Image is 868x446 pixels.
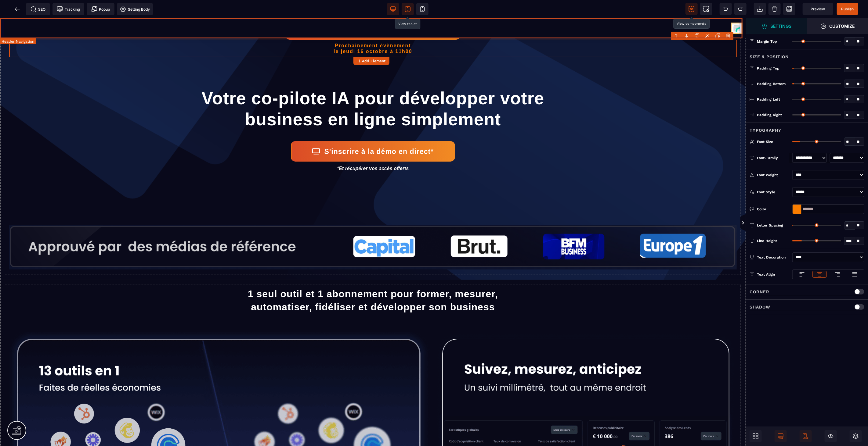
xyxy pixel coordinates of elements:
[754,3,766,15] span: Open Import Webpage
[402,3,414,15] span: View tablet
[811,7,825,11] span: Preview
[720,3,732,15] span: Undo
[757,223,783,228] span: Letter Spacing
[120,6,150,12] span: Setting Body
[830,24,855,28] strong: Customize
[757,112,782,117] span: Padding Right
[746,123,868,134] div: Typography
[803,3,833,15] span: Preview
[783,3,795,15] span: Save
[117,3,153,15] span: Favicon
[825,430,837,442] span: Cmd Hidden Block
[31,6,46,12] span: SEO
[757,155,789,161] div: Font-Family
[757,206,789,212] div: Color
[291,123,455,143] button: S'inscrire à la démo en direct*
[685,3,698,15] span: View components
[11,3,24,15] span: Back
[416,3,429,15] span: View mobile
[731,5,742,16] img: svg+xml;base64,PHN2ZyB4bWxucz0iaHR0cDovL3d3dy53My5vcmcvMjAwMC9zdmciIHdpZHRoPSIxMDAiIHZpZXdCb3g9Ij...
[757,39,777,44] span: Margin Top
[807,18,868,34] span: Open Style Manager
[746,214,752,232] span: Toggle Views
[746,49,868,60] div: Size & Position
[9,66,737,114] h1: Votre co-pilote IA pour développer votre business en ligne simplement
[757,172,789,178] div: Font Weight
[771,24,792,28] strong: Settings
[734,3,747,15] span: Redo
[850,430,862,442] span: Open Sub Layers
[91,6,110,12] span: Popup
[757,238,777,243] span: Line Height
[26,3,50,15] span: Seo meta data
[757,139,773,144] span: Font Size
[750,303,770,311] p: Shadow
[837,3,858,15] span: Save
[57,6,80,12] span: Tracking
[757,81,786,86] span: Padding Bottom
[750,288,769,295] p: Corner
[9,207,737,251] img: 6ac7edd868552ea4cac3a134bbc25cc8_cedcaeaed21095557c16483233e6a24a_Capture_d%E2%80%99e%CC%81cran_2...
[746,18,807,34] span: Open Style Manager
[52,3,84,15] span: Tracking code
[800,430,812,442] span: Is Show Mobile
[757,66,779,71] span: Padding Top
[757,254,789,260] div: Text Decoration
[362,59,386,63] strong: Add Element
[353,57,389,65] button: Add Element
[841,7,854,11] span: Publish
[757,97,780,102] span: Padding Left
[337,148,409,153] i: *Et récupérer vos accès offerts
[757,189,789,195] div: Font Style
[750,430,762,442] span: Open Blocks
[775,430,787,442] span: Is Show Desktop
[769,3,781,15] span: Clear
[700,3,712,15] span: Screenshot
[750,271,775,277] p: Text Align
[9,266,737,298] h1: 1 seul outil et 1 abonnement pour former, mesurer, automatiser, fidéliser et développer son business
[87,3,114,15] span: Create Alert Modal
[387,3,399,15] span: View desktop
[9,21,737,39] h2: Prochainement évènement le jeudi 16 octobre à 11h00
